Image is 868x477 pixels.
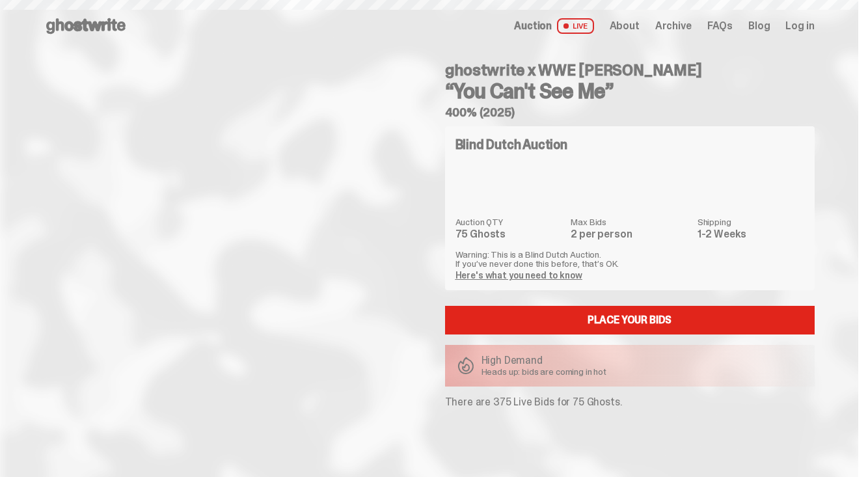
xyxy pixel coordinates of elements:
p: Warning: This is a Blind Dutch Auction. If you’ve never done this before, that’s OK. [455,250,804,268]
a: Archive [655,21,692,31]
dt: Shipping [698,217,804,226]
h5: 400% (2025) [445,107,815,118]
a: About [610,21,640,31]
a: Blog [748,21,770,31]
dd: 75 Ghosts [455,229,563,239]
h4: Blind Dutch Auction [455,138,567,151]
a: Log in [785,21,814,31]
a: Auction LIVE [514,18,593,34]
a: Here's what you need to know [455,269,582,281]
span: LIVE [557,18,594,34]
span: Auction [514,21,552,31]
dd: 2 per person [571,229,689,239]
a: Place your Bids [445,306,815,334]
p: There are 375 Live Bids for 75 Ghosts. [445,397,815,407]
dt: Max Bids [571,217,689,226]
h3: “You Can't See Me” [445,81,815,102]
p: Heads up: bids are coming in hot [481,367,607,376]
dd: 1-2 Weeks [698,229,804,239]
p: High Demand [481,355,607,366]
h4: ghostwrite x WWE [PERSON_NAME] [445,62,815,78]
a: FAQs [707,21,733,31]
dt: Auction QTY [455,217,563,226]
